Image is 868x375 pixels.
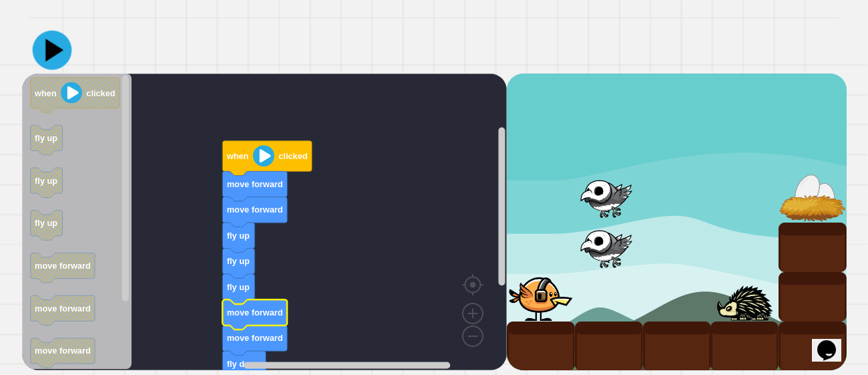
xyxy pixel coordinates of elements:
text: move forward [35,348,91,358]
text: move forward [226,308,282,318]
text: fly up [226,257,249,267]
text: clicked [86,88,115,98]
text: fly up [226,282,249,292]
text: fly down [226,359,261,369]
iframe: chat widget [812,322,855,362]
text: move forward [226,334,282,344]
text: when [34,88,57,98]
text: fly up [226,231,249,241]
text: move forward [226,205,282,215]
text: move forward [35,305,91,315]
text: fly up [35,219,57,229]
text: clicked [278,152,307,162]
div: Blockly Workspace [22,74,507,370]
text: fly up [35,176,57,186]
text: when [226,152,248,162]
text: fly up [35,134,57,144]
text: move forward [226,180,282,190]
text: move forward [35,262,91,272]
